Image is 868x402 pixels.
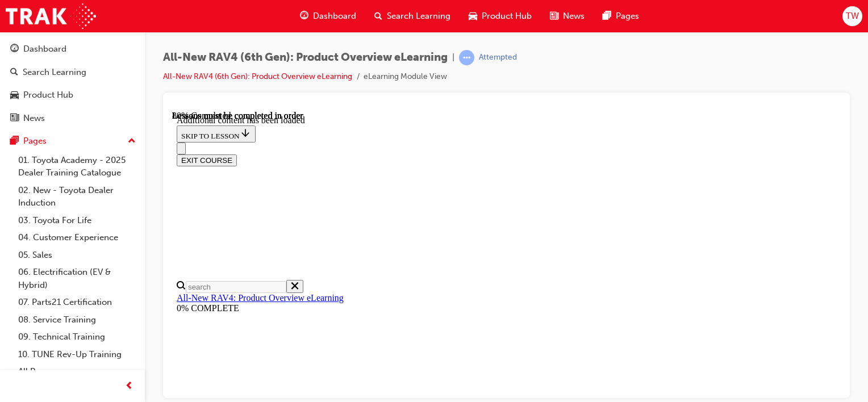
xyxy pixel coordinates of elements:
[14,212,140,229] a: 03. Toyota For Life
[5,131,140,152] button: Pages
[14,311,140,329] a: 08. Service Training
[14,328,140,346] a: 09. Technical Training
[5,5,664,15] div: Additional content has been loaded
[313,10,356,23] span: Dashboard
[14,229,140,246] a: 04. Customer Experience
[163,51,448,64] span: All-New RAV4 (6th Gen): Product Overview eLearning
[14,294,140,311] a: 07. Parts21 Certification
[479,52,517,63] div: Attempted
[5,62,140,83] a: Search Learning
[128,134,136,149] span: up-icon
[23,112,45,125] div: News
[23,43,66,56] div: Dashboard
[10,68,18,78] span: search-icon
[10,114,19,124] span: news-icon
[365,5,460,28] a: search-iconSearch Learning
[5,39,140,60] a: Dashboard
[5,36,140,131] button: DashboardSearch LearningProduct HubNews
[10,44,19,55] span: guage-icon
[5,85,140,106] a: Product Hub
[459,50,474,65] span: learningRecordVerb_ATTEMPT-icon
[842,6,862,26] button: TW
[541,5,594,28] a: news-iconNews
[594,5,648,28] a: pages-iconPages
[550,9,558,23] span: news-icon
[5,44,65,56] button: EXIT COURSE
[14,263,140,294] a: 06. Electrification (EV & Hybrid)
[14,363,140,380] a: All Pages
[23,89,73,102] div: Product Hub
[5,182,172,192] a: All-New RAV4: Product Overview eLearning
[460,5,541,28] a: car-iconProduct Hub
[364,70,447,83] li: eLearning Module View
[14,346,140,363] a: 10. TUNE Rev-Up Training
[14,152,140,182] a: 01. Toyota Academy - 2025 Dealer Training Catalogue
[5,32,14,44] button: Close navigation menu
[6,3,96,29] img: Trak
[482,10,532,23] span: Product Hub
[23,66,86,79] div: Search Learning
[616,10,639,23] span: Pages
[10,90,19,101] span: car-icon
[846,10,859,23] span: TW
[9,21,79,30] span: SKIP TO LESSON
[300,9,308,23] span: guage-icon
[469,9,477,23] span: car-icon
[291,5,365,28] a: guage-iconDashboard
[603,9,611,23] span: pages-icon
[163,72,352,81] a: All-New RAV4 (6th Gen): Product Overview eLearning
[563,10,585,23] span: News
[452,51,454,64] span: |
[5,108,140,129] a: News
[5,15,84,32] button: SKIP TO LESSON
[5,192,664,203] div: 0% COMPLETE
[125,379,133,393] span: prev-icon
[14,182,140,212] a: 02. New - Toyota Dealer Induction
[23,135,47,148] div: Pages
[387,10,450,23] span: Search Learning
[14,246,140,264] a: 05. Sales
[10,136,19,146] span: pages-icon
[374,9,382,23] span: search-icon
